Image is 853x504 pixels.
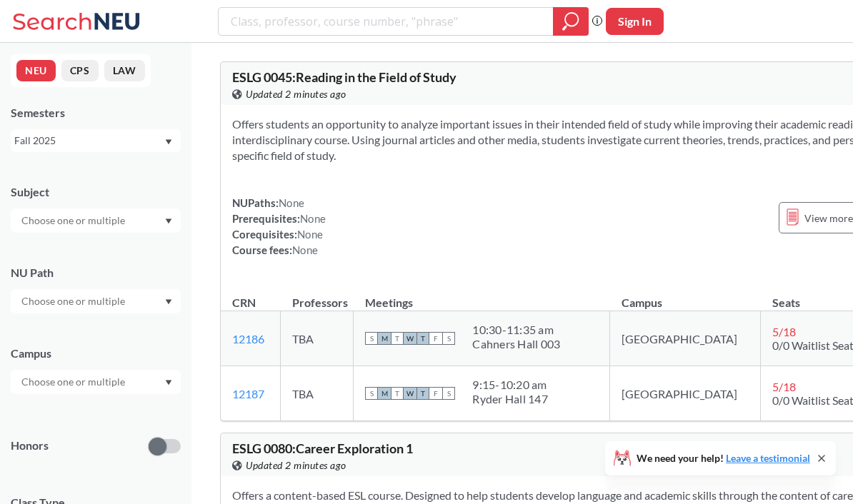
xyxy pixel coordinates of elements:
[165,139,172,145] svg: Dropdown arrow
[11,184,181,200] div: Subject
[365,387,378,400] span: S
[300,212,326,225] span: None
[472,392,548,406] div: Ryder Hall 147
[232,69,457,85] span: ESLG 0045 : Reading in the Field of Study
[391,387,404,400] span: T
[229,9,543,34] input: Class, professor, course number, "phrase"
[281,366,354,421] td: TBA
[378,332,391,345] span: M
[232,387,264,400] a: 12187
[11,208,181,233] div: Dropdown arrow
[165,380,172,385] svg: Dropdown arrow
[292,243,318,256] span: None
[391,332,404,345] span: T
[246,458,346,473] span: Updated 2 minutes ago
[11,289,181,313] div: Dropdown arrow
[416,387,429,400] span: T
[61,60,99,81] button: CPS
[404,332,416,345] span: W
[610,366,761,421] td: [GEOGRAPHIC_DATA]
[281,281,354,311] th: Professors
[11,129,181,152] div: Fall 2025Dropdown arrow
[297,228,323,241] span: None
[562,11,579,31] svg: magnifying glass
[232,440,413,456] span: ESLG 0080 : Career Exploration 1
[165,218,172,224] svg: Dropdown arrow
[281,311,354,366] td: TBA
[11,370,181,394] div: Dropdown arrow
[14,212,134,229] input: Choose one or multiple
[553,7,589,36] div: magnifying glass
[472,378,548,392] div: 9:15 - 10:20 am
[610,311,761,366] td: [GEOGRAPHIC_DATA]
[14,293,134,310] input: Choose one or multiple
[442,387,455,400] span: S
[726,452,810,464] a: Leave a testimonial
[472,337,560,351] div: Cahners Hall 003
[378,387,391,400] span: M
[16,60,56,81] button: NEU
[279,196,304,209] span: None
[606,8,664,35] button: Sign In
[442,332,455,345] span: S
[772,380,796,393] span: 5 / 18
[610,281,761,311] th: Campus
[11,105,181,121] div: Semesters
[14,133,164,148] div: Fall 2025
[104,60,145,81] button: LAW
[429,332,442,345] span: F
[232,332,264,346] a: 12186
[11,265,181,281] div: NU Path
[416,332,429,345] span: T
[11,346,181,361] div: Campus
[637,453,810,463] span: We need your help!
[14,373,134,390] input: Choose one or multiple
[365,332,378,345] span: S
[246,86,346,102] span: Updated 2 minutes ago
[354,281,610,311] th: Meetings
[11,438,49,454] p: Honors
[404,387,416,400] span: W
[232,295,256,311] div: CRN
[165,299,172,305] svg: Dropdown arrow
[772,325,796,338] span: 5 / 18
[232,195,326,258] div: NUPaths: Prerequisites: Corequisites: Course fees:
[472,323,560,337] div: 10:30 - 11:35 am
[429,387,442,400] span: F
